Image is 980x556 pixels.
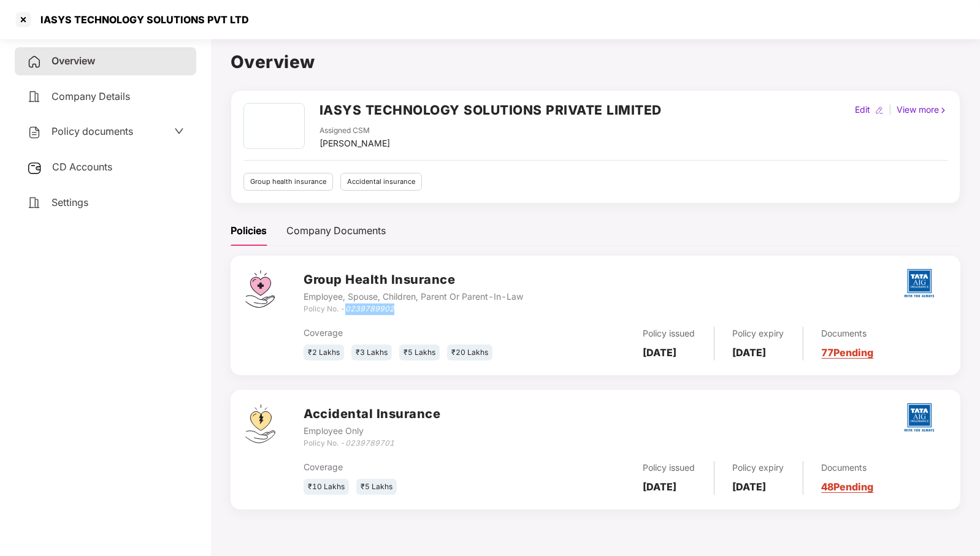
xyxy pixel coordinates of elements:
img: svg+xml;base64,PHN2ZyB4bWxucz0iaHR0cDovL3d3dy53My5vcmcvMjAwMC9zdmciIHdpZHRoPSIyNCIgaGVpZ2h0PSIyNC... [27,125,42,140]
div: ₹20 Lakhs [447,345,492,361]
img: svg+xml;base64,PHN2ZyB4bWxucz0iaHR0cDovL3d3dy53My5vcmcvMjAwMC9zdmciIHdpZHRoPSIyNCIgaGVpZ2h0PSIyNC... [27,89,42,104]
img: svg+xml;base64,PHN2ZyB4bWxucz0iaHR0cDovL3d3dy53My5vcmcvMjAwMC9zdmciIHdpZHRoPSIyNCIgaGVpZ2h0PSIyNC... [27,196,42,210]
div: Coverage [304,326,518,340]
div: ₹10 Lakhs [304,479,349,495]
h2: IASYS TECHNOLOGY SOLUTIONS PRIVATE LIMITED [320,100,662,120]
i: 0239789701 [345,438,394,447]
h3: Group Health Insurance [304,270,523,289]
a: 77 Pending [822,346,874,359]
div: Policy issued [643,461,695,474]
b: [DATE] [643,346,677,359]
div: IASYS TECHNOLOGY SOLUTIONS PVT LTD [33,13,249,26]
img: tatag.png [898,396,941,439]
img: rightIcon [939,106,947,115]
div: Policy issued [643,327,695,340]
div: Group health insurance [243,173,333,191]
span: down [174,126,184,136]
div: Policy expiry [733,327,784,340]
div: ₹5 Lakhs [356,479,397,495]
span: CD Accounts [52,161,112,173]
h3: Accidental Insurance [304,405,440,424]
h1: Overview [231,48,960,75]
div: ₹2 Lakhs [304,345,344,361]
b: [DATE] [733,481,767,493]
div: Edit [852,103,873,116]
span: Company Details [52,90,130,102]
div: View more [894,103,950,116]
img: svg+xml;base64,PHN2ZyB3aWR0aD0iMjUiIGhlaWdodD0iMjQiIHZpZXdCb3g9IjAgMCAyNSAyNCIgZmlsbD0ibm9uZSIgeG... [27,161,42,175]
a: 48 Pending [822,481,874,493]
div: | [886,103,894,116]
div: Policy No. - [304,438,440,449]
div: Company Documents [286,223,386,238]
span: Policy documents [52,125,133,137]
div: ₹5 Lakhs [399,345,440,361]
img: tatag.png [898,262,941,305]
div: Employee Only [304,424,440,438]
div: Policy expiry [733,461,784,474]
div: Policy No. - [304,303,523,315]
span: Settings [52,196,88,208]
div: Employee, Spouse, Children, Parent Or Parent-In-Law [304,290,523,303]
div: Coverage [304,460,518,474]
div: Documents [822,461,874,474]
b: [DATE] [643,481,677,493]
img: editIcon [875,106,884,115]
div: [PERSON_NAME] [320,137,390,150]
img: svg+xml;base64,PHN2ZyB4bWxucz0iaHR0cDovL3d3dy53My5vcmcvMjAwMC9zdmciIHdpZHRoPSI0OS4zMjEiIGhlaWdodD... [245,405,275,443]
i: 0239789902 [345,304,394,313]
img: svg+xml;base64,PHN2ZyB4bWxucz0iaHR0cDovL3d3dy53My5vcmcvMjAwMC9zdmciIHdpZHRoPSIyNCIgaGVpZ2h0PSIyNC... [27,55,42,69]
div: Policies [231,223,267,238]
div: ₹3 Lakhs [351,345,392,361]
span: Overview [52,55,95,67]
b: [DATE] [733,346,767,359]
div: Accidental insurance [340,173,422,191]
div: Assigned CSM [320,125,390,137]
img: svg+xml;base64,PHN2ZyB4bWxucz0iaHR0cDovL3d3dy53My5vcmcvMjAwMC9zdmciIHdpZHRoPSI0Ny43MTQiIGhlaWdodD... [245,270,275,308]
div: Documents [822,327,874,340]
